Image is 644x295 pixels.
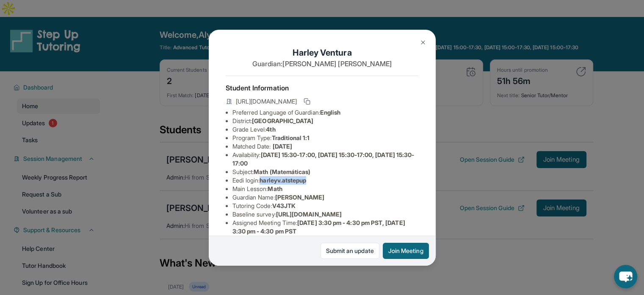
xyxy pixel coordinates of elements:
[268,185,282,192] span: Math
[276,211,342,218] span: [URL][DOMAIN_NAME]
[232,219,419,236] li: Assigned Meeting Time :
[252,117,313,124] span: [GEOGRAPHIC_DATA]
[236,97,297,106] span: [URL][DOMAIN_NAME]
[254,168,310,175] span: Math (Matemáticas)
[232,151,419,168] li: Availability:
[302,96,312,107] button: Copy link
[232,134,419,142] li: Program Type:
[232,210,419,219] li: Baseline survey :
[232,125,419,134] li: Grade Level:
[226,47,419,59] h1: Harley Ventura
[232,202,419,210] li: Tutoring Code :
[260,177,306,184] span: harleyv.atstepup
[232,185,419,193] li: Main Lesson :
[226,59,419,69] p: Guardian: [PERSON_NAME] [PERSON_NAME]
[266,126,275,133] span: 4th
[232,219,405,235] span: [DATE] 3:30 pm - 4:30 pm PST, [DATE] 3:30 pm - 4:30 pm PST
[420,39,426,46] img: Close Icon
[232,117,419,125] li: District:
[232,108,419,117] li: Preferred Language of Guardian:
[272,202,296,209] span: V43JTK
[232,193,419,202] li: Guardian Name :
[232,151,415,167] span: [DATE] 15:30-17:00, [DATE] 15:30-17:00, [DATE] 15:30-17:00
[232,168,419,176] li: Subject :
[232,176,419,185] li: Eedi login :
[226,83,419,93] h4: Student Information
[614,265,637,288] button: chat-button
[232,142,419,151] li: Matched Date:
[321,243,379,259] a: Submit an update
[320,109,341,116] span: English
[383,243,429,259] button: Join Meeting
[273,143,292,150] span: [DATE]
[275,194,325,201] span: [PERSON_NAME]
[271,134,310,141] span: Traditional 1:1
